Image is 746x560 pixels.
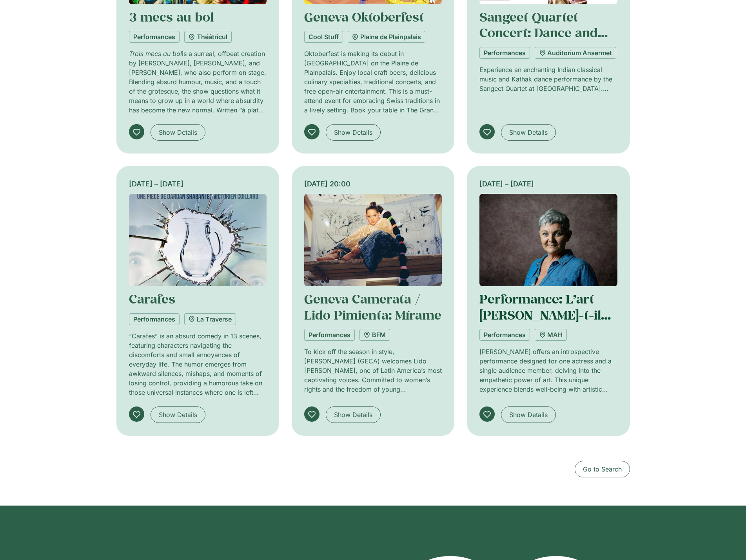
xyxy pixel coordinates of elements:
[129,179,267,189] div: [DATE] – [DATE]
[304,179,442,189] div: [DATE] 20:00
[501,124,556,141] a: Show Details
[359,329,390,341] a: BFM
[151,406,205,423] a: Show Details
[479,347,617,394] p: [PERSON_NAME] offers an introspective performance designed for one actress and a single audience ...
[509,128,548,137] span: Show Details
[535,47,616,59] a: Auditorium Ansermet
[479,194,617,286] img: Coolturalia - L’art se soucie-t-il de toi ?
[501,406,556,423] a: Show Details
[184,31,232,43] a: Théâtricul
[129,9,214,25] a: 3 mecs au bol
[129,331,267,397] p: “Carafes” is an absurd comedy in 13 scenes, featuring characters navigating the discomforts and s...
[129,49,267,115] p: is a surreal, offbeat creation by [PERSON_NAME], [PERSON_NAME], and [PERSON_NAME], who also perfo...
[129,291,175,307] a: Carafes
[151,124,205,141] a: Show Details
[129,50,182,58] em: Trois mecs au bol
[159,128,197,137] span: Show Details
[479,65,617,93] p: Experience an enchanting Indian classical music and Kathak dance performance by the Sangeet Quart...
[479,9,608,72] a: Sangeet Quartet Concert: Dance and Music of [GEOGRAPHIC_DATA]
[334,410,372,419] span: Show Details
[304,49,442,115] p: Oktoberfest is making its debut in [GEOGRAPHIC_DATA] on the Plaine de Plainpalais. Enjoy local cr...
[129,313,180,325] a: Performances
[326,406,381,423] a: Show Details
[304,9,424,25] a: Geneva Oktoberfest
[304,329,355,341] a: Performances
[583,464,622,474] span: Go to Search
[304,347,442,394] p: To kick off the season in style, [PERSON_NAME] (GECA) welcomes Lido [PERSON_NAME], one of Latin A...
[479,329,530,341] a: Performances
[348,31,425,43] a: Plaine de Plainpalais
[159,410,197,419] span: Show Details
[509,410,548,419] span: Show Details
[535,329,567,341] a: MAH
[479,179,617,189] div: [DATE] – [DATE]
[184,313,236,325] a: La Traverse
[326,124,381,141] a: Show Details
[479,291,611,339] a: Performance: L’art [PERSON_NAME]-t-il de toi?
[479,47,530,59] a: Performances
[334,128,372,137] span: Show Details
[129,194,267,286] img: Coolturalia - Carafes - Comédie absurde sur la gêne et le malaise du quotidien
[575,461,630,477] a: Go to Search
[304,291,441,323] a: Geneva Camerata / Lido Pimienta: Mírame
[129,31,180,43] a: Performances
[304,31,343,43] a: Cool Stuff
